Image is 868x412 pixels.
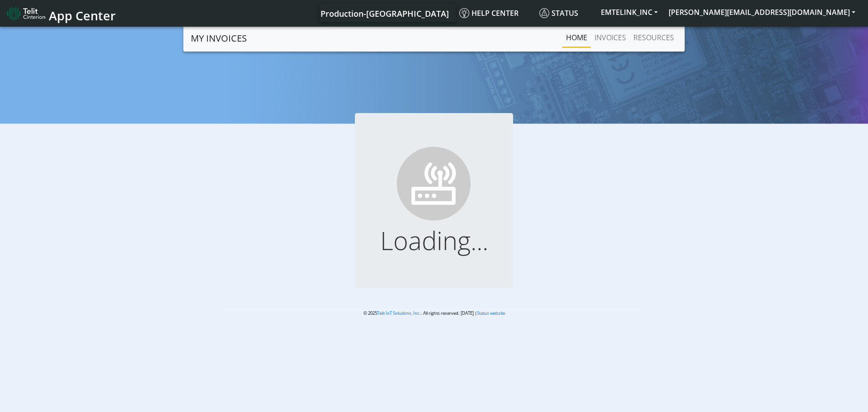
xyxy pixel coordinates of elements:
a: Telit IoT Solutions, Inc. [377,310,421,316]
h1: Loading... [369,225,499,256]
img: knowledge.svg [459,8,469,18]
a: App Center [7,4,114,23]
span: App Center [49,7,116,24]
a: Status [536,4,595,22]
img: logo-telit-cinterion-gw-new.png [7,6,45,21]
a: INVOICES [591,28,630,47]
a: MY INVOICES [191,29,247,47]
span: Production-[GEOGRAPHIC_DATA] [321,8,449,19]
a: Your current platform instance [320,4,448,22]
p: © 2025 . All rights reserved. [DATE] | [224,310,644,317]
a: Status website [477,310,505,316]
button: [PERSON_NAME][EMAIL_ADDRESS][DOMAIN_NAME] [663,4,861,20]
a: RESOURCES [630,28,678,47]
span: Status [539,8,578,18]
a: Home [562,28,591,47]
img: ... [392,142,476,225]
button: EMTELINK_INC [595,4,663,20]
img: status.svg [539,8,549,18]
span: Help center [459,8,519,18]
a: Help center [456,4,536,22]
